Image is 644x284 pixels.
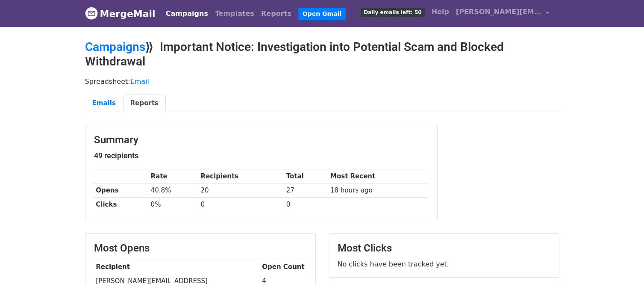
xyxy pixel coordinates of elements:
a: Open Gmail [298,8,346,20]
h3: Summary [94,134,429,146]
p: No clicks have been tracked yet. [338,260,550,269]
a: Emails [85,95,123,112]
a: Campaigns [85,40,145,54]
a: Daily emails left: 50 [357,3,428,21]
th: Recipient [94,260,260,274]
td: 20 [199,183,284,198]
th: Open Count [260,260,307,274]
span: [PERSON_NAME][EMAIL_ADDRESS][PERSON_NAME][DOMAIN_NAME] [456,7,541,17]
th: Total [284,169,328,183]
span: Daily emails left: 50 [361,8,424,17]
h5: 49 recipients [94,151,429,160]
th: Rate [149,169,199,183]
img: MergeMail logo [85,7,98,20]
th: Clicks [94,198,149,212]
a: Reports [258,5,295,22]
h2: ⟫ Important Notice: Investigation into Potential Scam and Blocked Withdrawal [85,40,559,68]
a: Campaigns [162,5,212,22]
th: Opens [94,183,149,198]
td: 27 [284,183,328,198]
a: Templates [212,5,258,22]
a: Help [428,3,453,21]
td: 0% [149,198,199,212]
a: MergeMail [85,5,156,23]
td: 0 [199,198,284,212]
p: Spreadsheet: [85,77,559,86]
td: 40.8% [149,183,199,198]
h3: Most Opens [94,242,307,254]
h3: Most Clicks [338,242,550,254]
th: Recipients [199,169,284,183]
a: Email [130,77,149,86]
th: Most Recent [328,169,428,183]
td: 18 hours ago [328,183,428,198]
a: Reports [123,95,166,112]
td: 0 [284,198,328,212]
a: [PERSON_NAME][EMAIL_ADDRESS][PERSON_NAME][DOMAIN_NAME] [453,3,553,24]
